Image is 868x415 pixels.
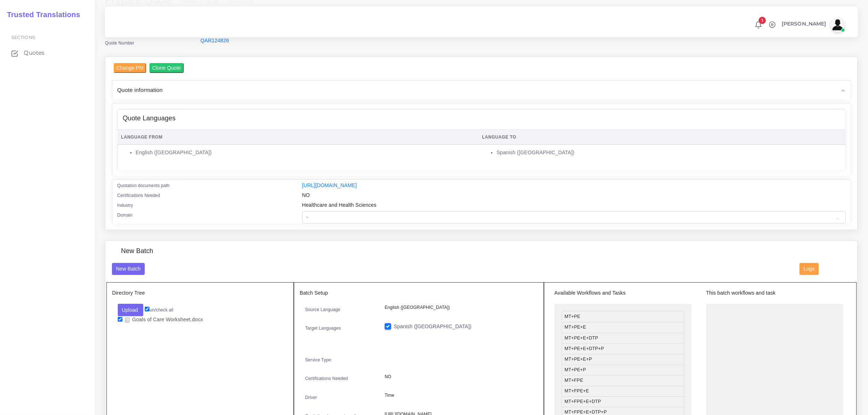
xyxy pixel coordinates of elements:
div: NO [297,191,851,201]
label: Domain [117,212,133,218]
h5: Available Workflows and Tasks [554,290,692,296]
h4: New Batch [121,247,153,255]
p: NO [385,373,533,381]
input: Change PM [114,63,147,73]
li: MT+FPE+E [562,386,684,397]
label: Industry [117,202,133,209]
a: [URL][DOMAIN_NAME] [302,182,357,188]
li: English ([GEOGRAPHIC_DATA]) [136,149,474,156]
button: Logs [799,263,819,275]
label: Certifications Needed [117,192,160,199]
h5: Directory Tree [112,290,288,296]
span: Quote information [117,86,163,94]
li: MT+PE+E [562,322,684,333]
span: [PERSON_NAME] [782,21,826,26]
p: English ([GEOGRAPHIC_DATA]) [385,304,533,311]
input: Clone Quote [149,63,184,73]
label: Quote Number [105,40,134,46]
li: MT+PE+E+DTP+P [562,344,684,354]
a: New Batch [112,265,145,271]
span: 1 [759,17,766,24]
button: New Batch [112,263,145,275]
label: Driver [305,394,317,401]
img: avatar [830,18,845,32]
li: MT+FPE+E+DTP [562,396,684,407]
th: Language From [117,130,478,145]
span: Quotes [24,49,44,57]
li: MT+FPE [562,375,684,386]
li: MT+PE+E+P [562,354,684,365]
input: un/check all [145,307,149,311]
label: Service Type: [305,357,332,363]
li: Spanish ([GEOGRAPHIC_DATA]) [497,149,842,156]
div: Quote information [112,81,851,99]
span: Sections [11,35,35,40]
div: Healthcare and Health Sciences [297,201,851,211]
a: Goals of Care Worksheet.docx [122,316,206,323]
label: Quotation documents path [117,182,170,189]
a: [PERSON_NAME]avatar [778,18,848,32]
label: Target Languages [305,325,341,331]
h2: Trusted Translations [2,10,80,19]
th: Language To [478,130,846,145]
a: 1 [752,21,765,29]
h5: Batch Setup [300,290,538,296]
label: un/check all [145,307,173,313]
li: MT+PE+E+DTP [562,333,684,344]
label: Source Language [305,306,340,313]
span: Logs [804,266,815,272]
a: QAR124826 [201,38,229,43]
label: Spanish ([GEOGRAPHIC_DATA]) [394,323,471,330]
p: Time [385,392,533,399]
button: Upload [118,304,144,316]
li: MT+PE [562,311,684,322]
label: Certifications Needed [305,375,348,382]
h5: This batch workflows and task [706,290,843,296]
li: MT+PE+P [562,365,684,376]
a: Quotes [5,45,89,61]
h4: Quote Languages [123,115,176,123]
a: Trusted Translations [2,9,80,21]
